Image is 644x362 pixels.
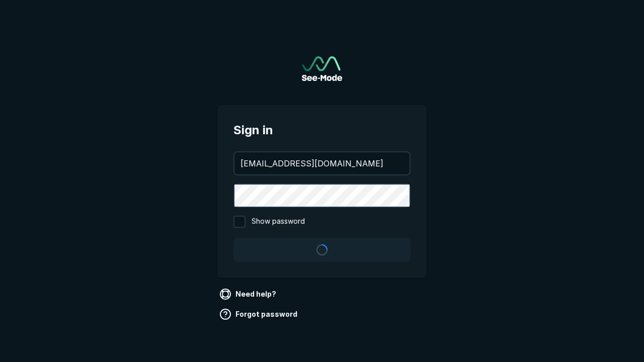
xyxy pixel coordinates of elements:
input: your@email.com [234,152,410,174]
span: Show password [252,216,305,228]
span: Sign in [233,121,411,139]
a: Forgot password [217,306,301,322]
img: See-Mode Logo [302,56,342,81]
a: Need help? [217,286,280,302]
a: Go to sign in [302,56,342,81]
